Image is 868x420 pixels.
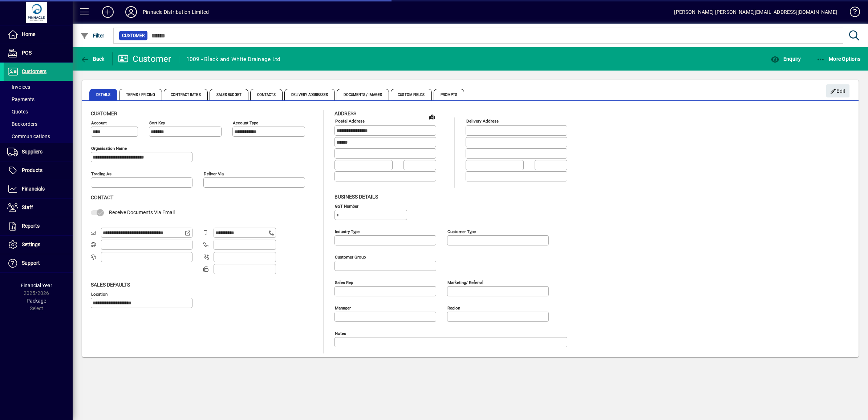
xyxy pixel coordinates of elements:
span: Filter [80,33,105,39]
span: Business details [334,194,378,200]
span: Custom Fields [391,89,431,100]
button: Edit [826,84,849,97]
mat-label: Region [447,305,460,310]
mat-label: Customer type [447,229,476,234]
span: More Options [816,56,861,62]
span: Back [80,56,105,62]
a: POS [4,44,73,62]
mat-label: Location [91,291,108,296]
span: Prompts [434,89,465,100]
mat-label: Industry type [335,229,360,234]
span: Staff [22,204,33,210]
a: Settings [4,236,73,254]
a: Communications [4,130,73,143]
span: Customer [91,111,117,116]
span: Financial Year [21,283,52,288]
span: Products [22,167,42,173]
span: Payments [7,96,35,102]
span: Details [89,89,117,100]
span: Suppliers [22,149,42,155]
span: Contacts [250,89,283,100]
mat-label: Account Type [233,120,258,125]
span: Sales Budget [210,89,248,100]
a: Backorders [4,118,73,130]
span: Package [27,298,46,304]
button: Enquiry [769,52,803,65]
a: Financials [4,180,73,198]
mat-label: Customer group [335,254,366,259]
button: Back [78,52,106,65]
app-page-header-button: Back [73,52,113,65]
div: 1009 - Black and White Drainage Ltd [186,53,281,65]
a: Products [4,161,73,180]
button: Profile [119,5,143,19]
mat-label: Notes [335,331,346,336]
span: Home [22,31,35,37]
span: Invoices [7,84,30,90]
span: Reports [22,223,40,229]
a: View on map [426,111,438,123]
mat-label: GST Number [335,203,358,208]
button: Add [96,5,119,19]
mat-label: Deliver via [204,171,224,176]
a: Support [4,254,73,272]
mat-label: Sales rep [335,280,353,285]
div: Pinnacle Distribution Limited [143,6,209,18]
span: Settings [22,241,40,247]
span: Contact [91,195,113,200]
span: Communications [7,133,50,139]
span: Edit [830,85,846,97]
a: Staff [4,199,73,217]
span: Financials [22,186,45,192]
mat-label: Trading as [91,171,111,176]
mat-label: Organisation name [91,146,127,151]
a: Payments [4,93,73,105]
span: Documents / Images [337,89,389,100]
mat-label: Marketing/ Referral [447,280,483,285]
span: Sales defaults [91,282,130,288]
a: Quotes [4,105,73,118]
div: [PERSON_NAME] [PERSON_NAME][EMAIL_ADDRESS][DOMAIN_NAME] [674,6,837,18]
span: POS [22,50,32,56]
span: Support [22,260,40,266]
mat-label: Account [91,120,107,125]
button: Filter [78,29,106,42]
span: Terms / Pricing [119,89,162,100]
span: Customer [122,32,145,39]
span: Receive Documents Via Email [109,209,175,215]
span: Delivery Addresses [284,89,335,100]
a: Invoices [4,81,73,93]
div: Customer [118,53,171,65]
span: Customers [22,68,46,74]
mat-label: Sort key [149,120,165,125]
span: Enquiry [771,56,801,62]
span: Address [334,111,356,116]
a: Home [4,25,73,44]
span: Quotes [7,109,28,115]
a: Suppliers [4,143,73,161]
button: More Options [815,52,863,65]
span: Contract Rates [164,89,207,100]
mat-label: Manager [335,305,351,310]
a: Knowledge Base [844,1,859,25]
span: Backorders [7,121,37,127]
a: Reports [4,217,73,235]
